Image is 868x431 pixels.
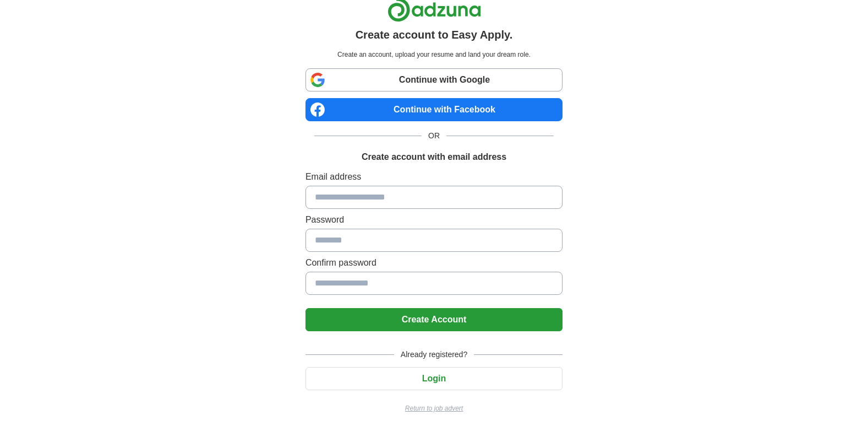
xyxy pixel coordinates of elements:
[305,170,563,184] label: Email address
[356,26,513,43] h1: Create account to Easy Apply.
[305,98,563,121] a: Continue with Facebook
[305,308,563,331] button: Create Account
[308,50,560,60] p: Create an account, upload your resume and land your dream role.
[305,213,563,227] label: Password
[305,68,563,91] a: Continue with Google
[305,256,563,270] label: Confirm password
[305,403,563,413] a: Return to job advert
[362,150,506,164] h1: Create account with email address
[305,374,563,383] a: Login
[394,349,474,360] span: Already registered?
[305,367,563,390] button: Login
[422,130,446,142] span: OR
